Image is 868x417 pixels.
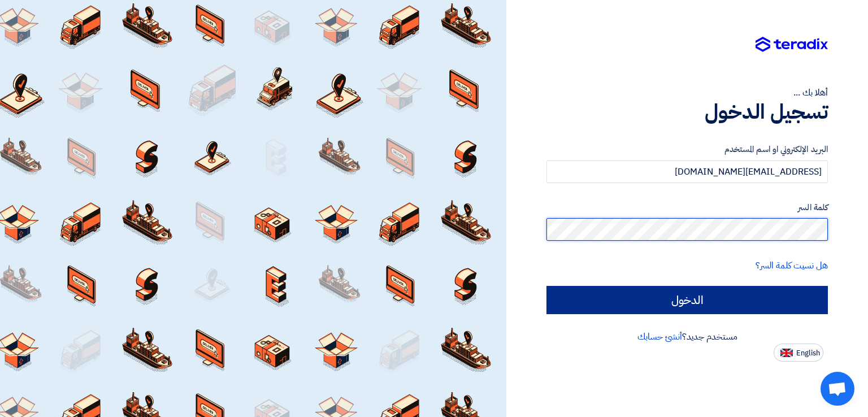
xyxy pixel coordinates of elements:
[546,143,828,156] label: البريد الإلكتروني او اسم المستخدم
[546,286,828,314] input: الدخول
[637,330,682,344] a: أنشئ حسابك
[546,160,828,183] input: أدخل بريد العمل الإلكتروني او اسم المستخدم الخاص بك ...
[774,344,823,362] button: English
[780,349,793,357] img: en-US.png
[796,349,820,357] span: English
[756,259,828,272] a: هل نسيت كلمة السر؟
[546,201,828,214] label: كلمة السر
[821,372,854,406] div: Open chat
[756,37,828,53] img: Teradix logo
[546,86,828,99] div: أهلا بك ...
[546,99,828,124] h1: تسجيل الدخول
[546,330,828,344] div: مستخدم جديد؟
